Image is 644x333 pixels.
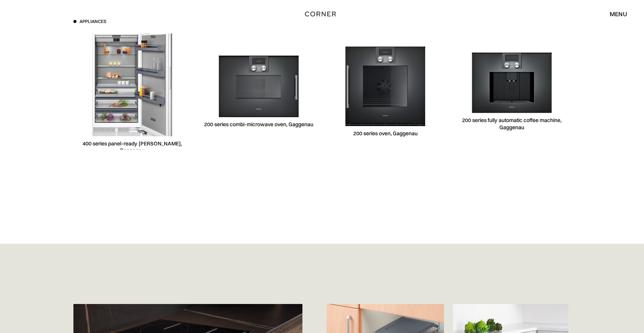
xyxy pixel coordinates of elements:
[610,11,627,17] div: menu
[73,140,191,154] div: 400 series panel-ready [PERSON_NAME], Gaggenau
[204,121,313,128] div: 200 series combi-microwave oven, Gaggenau
[602,8,627,20] div: menu
[297,9,347,19] a: home
[353,130,418,137] div: 200 series oven, Gaggenau
[453,117,571,131] div: 200 series fully automatic coffee machine, Gaggenau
